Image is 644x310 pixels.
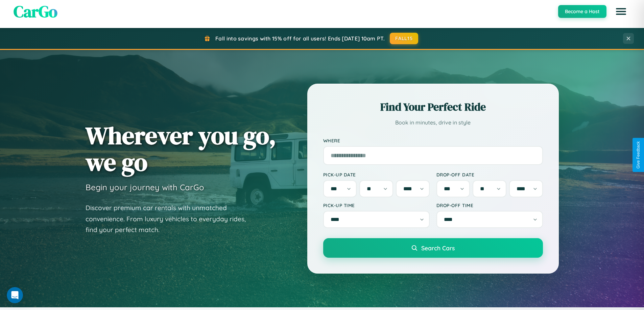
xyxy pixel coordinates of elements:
h3: Begin your journey with CarGo [86,182,204,192]
span: Fall into savings with 15% off for all users! Ends [DATE] 10am PT. [215,35,385,42]
span: CarGo [14,0,57,23]
button: Search Cars [323,238,543,258]
label: Where [323,138,543,143]
p: Book in minutes, drive in style [323,118,543,128]
iframe: Intercom live chat [7,287,23,303]
button: Open menu [612,2,630,21]
label: Drop-off Time [436,202,543,208]
h1: Wherever you go, we go [86,122,276,175]
button: Become a Host [558,5,606,18]
span: Search Cars [421,244,455,252]
button: FALL15 [390,33,418,44]
div: Give Feedback [636,141,641,169]
label: Pick-up Date [323,172,430,177]
p: Discover premium car rentals with unmatched convenience. From luxury vehicles to everyday rides, ... [86,202,255,235]
label: Pick-up Time [323,202,430,208]
label: Drop-off Date [436,172,543,177]
h2: Find Your Perfect Ride [323,100,543,114]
